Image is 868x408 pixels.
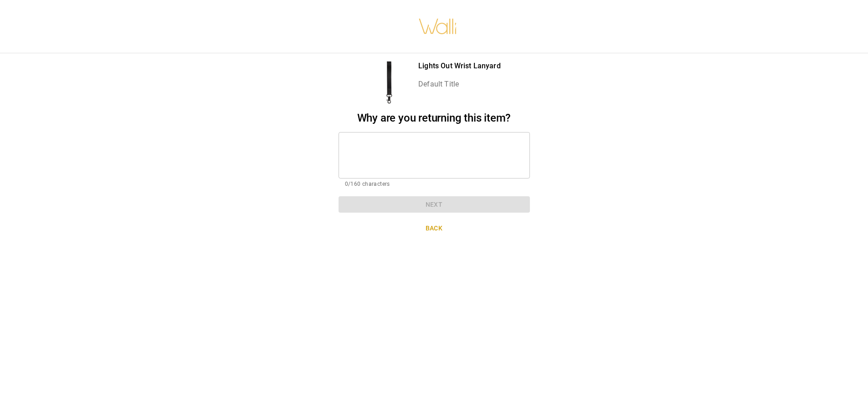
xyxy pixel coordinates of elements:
[418,7,457,46] img: walli-inc.myshopify.com
[418,79,501,90] p: Default Title
[339,220,530,237] button: Back
[345,180,524,189] p: 0/160 characters
[418,61,501,71] p: Lights Out Wrist Lanyard
[339,112,530,125] h2: Why are you returning this item?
